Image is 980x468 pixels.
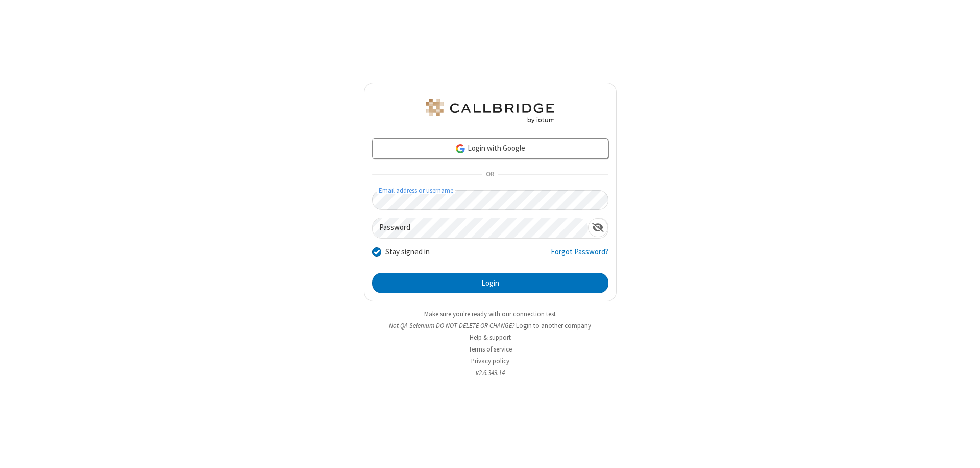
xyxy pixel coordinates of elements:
a: Privacy policy [471,357,509,365]
a: Make sure you're ready with our connection test [424,310,556,318]
a: Forgot Password? [551,246,608,266]
span: OR [482,168,498,182]
img: QA Selenium DO NOT DELETE OR CHANGE [424,99,556,123]
button: Login [372,273,608,293]
li: v2.6.349.14 [364,368,617,378]
li: Not QA Selenium DO NOT DELETE OR CHANGE? [364,321,617,331]
label: Stay signed in [385,246,430,258]
button: Login to another company [516,321,591,331]
a: Help & support [470,333,511,342]
img: google-icon.png [455,143,466,154]
a: Login with Google [372,138,608,159]
input: Email address or username [372,190,608,210]
div: Show password [588,218,608,237]
input: Password [373,218,588,238]
a: Terms of service [469,345,512,354]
